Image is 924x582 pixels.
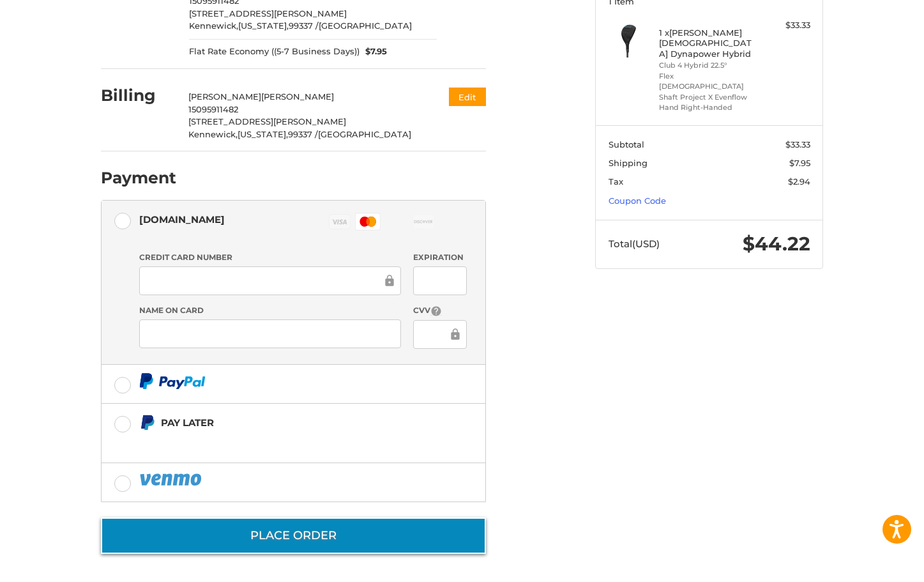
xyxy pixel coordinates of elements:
span: [US_STATE], [238,20,289,31]
label: CVV [413,305,466,317]
li: Club 4 Hybrid 22.5° [659,60,757,71]
iframe: Google Customer Reviews [819,548,924,582]
span: Kennewick, [189,20,238,31]
div: [DOMAIN_NAME] [139,209,225,230]
h2: Billing [101,86,176,105]
a: Coupon Code [609,195,666,206]
span: 15095911482 [188,104,238,114]
span: Kennewick, [188,129,238,139]
span: $2.94 [788,176,810,187]
h4: 1 x [PERSON_NAME] [DEMOGRAPHIC_DATA] Dynapower Hybrid [659,27,757,59]
span: [GEOGRAPHIC_DATA] [318,129,411,139]
span: $7.95 [789,158,810,168]
span: $44.22 [743,232,810,256]
h2: Payment [101,168,176,188]
span: 99337 / [289,20,319,31]
img: Pay Later icon [139,415,155,431]
img: PayPal icon [139,373,206,389]
span: [PERSON_NAME] [188,91,261,102]
div: Pay Later [161,412,405,433]
li: Hand Right-Handed [659,102,757,113]
span: Tax [609,176,623,187]
span: [STREET_ADDRESS][PERSON_NAME] [188,116,346,126]
label: Credit Card Number [139,252,401,263]
label: Name on Card [139,305,401,316]
span: Shipping [609,158,648,168]
li: Flex [DEMOGRAPHIC_DATA] [659,71,757,92]
li: Shaft Project X Evenflow [659,92,757,103]
button: Edit [449,88,486,106]
span: Flat Rate Economy ((5-7 Business Days)) [189,45,360,58]
span: Total (USD) [609,238,660,250]
img: PayPal icon [139,471,204,487]
span: [STREET_ADDRESS][PERSON_NAME] [189,8,347,19]
button: Place Order [101,517,486,554]
span: $33.33 [785,139,810,149]
span: [US_STATE], [238,129,288,139]
span: [GEOGRAPHIC_DATA] [319,20,412,31]
div: $33.33 [760,19,810,32]
span: $7.95 [360,45,388,58]
span: 99337 / [288,129,318,139]
span: Subtotal [609,139,644,149]
iframe: PayPal Message 1 [139,436,406,447]
label: Expiration [413,252,466,263]
span: [PERSON_NAME] [261,91,334,102]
